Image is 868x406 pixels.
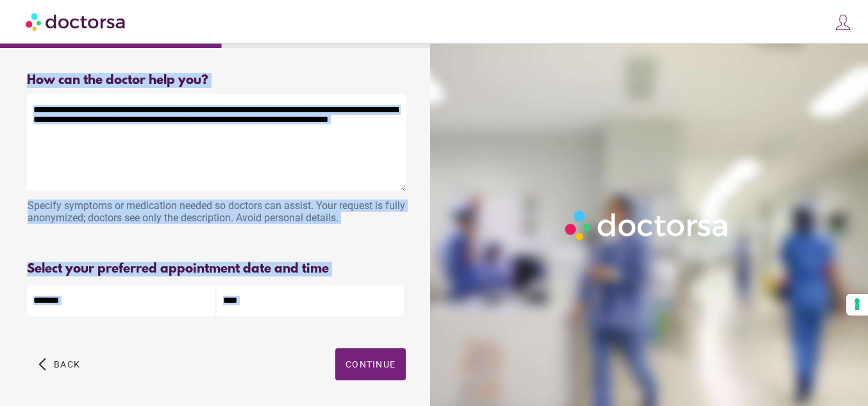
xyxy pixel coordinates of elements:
[834,13,852,31] img: icons8-customer-100.png
[560,206,734,244] img: Logo-Doctorsa-trans-White-partial-flat.png
[27,73,406,88] div: How can the doctor help you?
[346,359,396,369] span: Continue
[54,359,80,369] span: Back
[335,348,406,380] button: Continue
[27,193,406,233] div: Specify symptoms or medication needed so doctors can assist. Your request is fully anonymized; do...
[27,262,406,276] div: Select your preferred appointment date and time
[846,294,868,316] button: Your consent preferences for tracking technologies
[33,348,85,380] button: arrow_back_ios Back
[26,7,127,36] img: Doctorsa.com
